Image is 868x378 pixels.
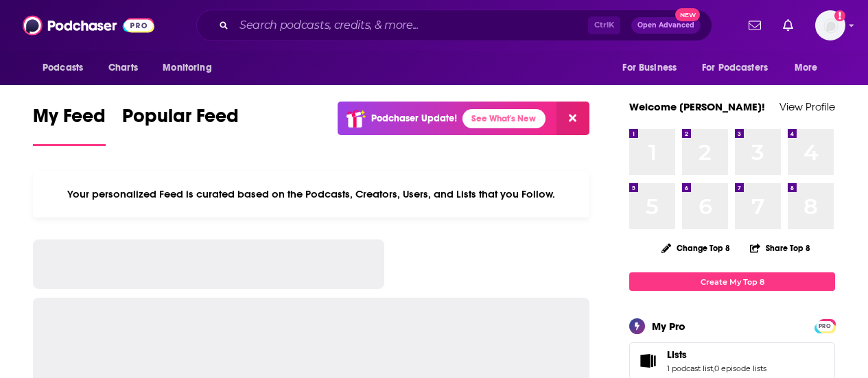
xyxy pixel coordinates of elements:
button: Open AdvancedNew [631,17,701,34]
a: See What's New [462,109,546,128]
span: Monitoring [163,58,211,78]
span: For Podcasters [702,58,768,78]
input: Search podcasts, credits, & more... [234,14,588,36]
p: Podchaser Update! [371,113,457,124]
span: Popular Feed [122,104,239,136]
span: Open Advanced [637,22,694,29]
button: Show profile menu [815,10,845,40]
button: open menu [153,55,229,81]
span: Logged in as LBraverman [815,10,845,40]
span: For Business [622,58,677,78]
a: Show notifications dropdown [777,14,799,37]
button: open menu [613,55,694,81]
span: PRO [817,321,833,331]
div: Search podcasts, credits, & more... [196,10,712,41]
a: Show notifications dropdown [743,14,766,37]
span: , [713,364,714,373]
img: User Profile [815,10,845,40]
svg: Add a profile image [834,10,845,21]
a: 1 podcast list [667,364,713,373]
button: Change Top 8 [653,239,738,257]
a: Charts [99,55,146,81]
div: Your personalized Feed is curated based on the Podcasts, Creators, Users, and Lists that you Follow. [33,171,589,217]
a: 0 episode lists [714,364,766,373]
a: PRO [817,320,833,331]
span: Ctrl K [588,16,620,34]
button: open menu [693,55,788,81]
a: My Feed [33,104,106,146]
button: Share Top 8 [749,235,811,261]
span: Charts [108,58,138,78]
span: My Feed [33,104,106,136]
span: Lists [667,349,687,361]
span: New [675,8,700,21]
a: Lists [634,351,661,370]
div: My Pro [652,320,685,333]
a: View Profile [779,100,835,113]
span: Podcasts [43,58,83,78]
button: open menu [33,55,101,81]
span: More [795,58,818,78]
img: Podchaser - Follow, Share and Rate Podcasts [23,12,154,38]
a: Lists [667,349,766,361]
a: Create My Top 8 [629,272,835,291]
button: open menu [785,55,835,81]
a: Popular Feed [122,104,239,146]
a: Welcome [PERSON_NAME]! [629,100,765,113]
